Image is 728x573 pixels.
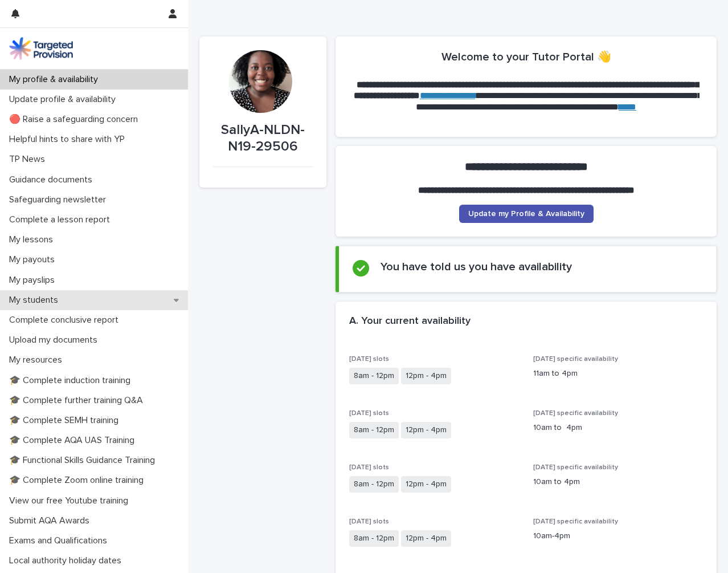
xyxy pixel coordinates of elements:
p: 10am to 4pm [533,422,704,434]
p: Complete a lesson report [5,214,119,225]
p: Local authority holiday dates [5,555,130,566]
p: My students [5,295,67,306]
p: 🎓 Complete Zoom online training [5,475,153,486]
p: TP News [5,154,54,165]
p: 🎓 Complete SEMH training [5,415,128,426]
h2: You have told us you have availability [381,260,572,274]
p: Safeguarding newsletter [5,194,115,205]
p: SallyA-NLDN-N19-29506 [213,122,313,155]
p: Helpful hints to share with YP [5,134,134,145]
p: Guidance documents [5,174,101,185]
p: 🔴 Raise a safeguarding concern [5,114,147,125]
p: View our free Youtube training [5,495,137,506]
h2: A. Your current availability [349,315,471,328]
span: [DATE] specific availability [533,518,618,525]
p: Update profile & availability [5,94,125,105]
span: 12pm - 4pm [401,530,451,547]
p: Upload my documents [5,335,107,346]
p: Complete conclusive report [5,315,128,326]
p: 🎓 Functional Skills Guidance Training [5,455,164,466]
span: 12pm - 4pm [401,476,451,493]
p: Exams and Qualifications [5,535,116,546]
span: 8am - 12pm [349,368,399,384]
span: 8am - 12pm [349,530,399,547]
p: 🎓 Complete AQA UAS Training [5,435,144,446]
span: 8am - 12pm [349,476,399,493]
span: [DATE] slots [349,410,389,417]
p: My resources [5,355,71,365]
p: 🎓 Complete induction training [5,375,140,386]
a: Update my Profile & Availability [459,205,594,223]
p: My lessons [5,234,62,245]
span: 12pm - 4pm [401,368,451,384]
span: 12pm - 4pm [401,422,451,438]
p: 10am-4pm [533,530,704,542]
p: 11am to 4pm [533,368,704,380]
p: Submit AQA Awards [5,515,99,526]
span: [DATE] specific availability [533,410,618,417]
p: My payslips [5,275,64,286]
span: [DATE] slots [349,356,389,363]
span: [DATE] specific availability [533,356,618,363]
p: My profile & availability [5,74,107,85]
h2: Welcome to your Tutor Portal 👋 [441,50,611,64]
p: My payouts [5,254,64,265]
p: 10am to 4pm [533,476,704,488]
span: 8am - 12pm [349,422,399,438]
span: [DATE] specific availability [533,464,618,471]
img: M5nRWzHhSzIhMunXDL62 [9,37,73,60]
p: 🎓 Complete further training Q&A [5,395,152,406]
span: [DATE] slots [349,518,389,525]
span: [DATE] slots [349,464,389,471]
span: Update my Profile & Availability [468,210,584,218]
